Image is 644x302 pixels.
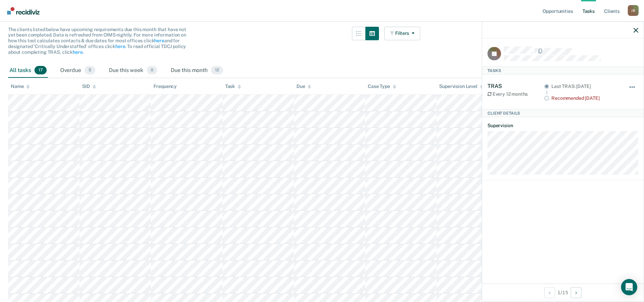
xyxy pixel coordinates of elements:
[11,84,30,89] div: Name
[154,38,164,43] a: here
[621,279,637,295] div: Open Intercom Messenger
[628,5,639,16] button: Profile dropdown button
[551,95,619,101] div: Recommended [DATE]
[551,83,619,89] div: Last TRAS: [DATE]
[571,287,581,298] button: Next Client
[439,84,483,89] div: Supervision Level
[482,109,644,117] div: Client Details
[85,66,95,75] span: 5
[147,66,157,75] span: 0
[115,44,125,49] a: here
[169,63,224,78] div: Due this month
[82,84,96,89] div: SID
[225,84,241,89] div: Task
[482,283,644,301] div: 1 / 15
[628,5,639,16] div: J B
[544,287,555,298] button: Previous Client
[384,27,420,40] button: Filters
[211,66,223,75] span: 12
[368,84,396,89] div: Case Type
[487,91,544,97] div: Every 12 months
[153,84,177,89] div: Frequency
[73,49,82,55] a: here
[487,83,544,89] div: TRAS
[59,63,97,78] div: Overdue
[34,66,47,75] span: 17
[8,27,186,55] span: The clients listed below have upcoming requirements due this month that have not yet been complet...
[296,84,311,89] div: Due
[108,63,159,78] div: Due this week
[8,63,48,78] div: All tasks
[482,66,644,74] div: Tasks
[487,123,638,129] dt: Supervision
[7,7,40,15] img: Recidiviz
